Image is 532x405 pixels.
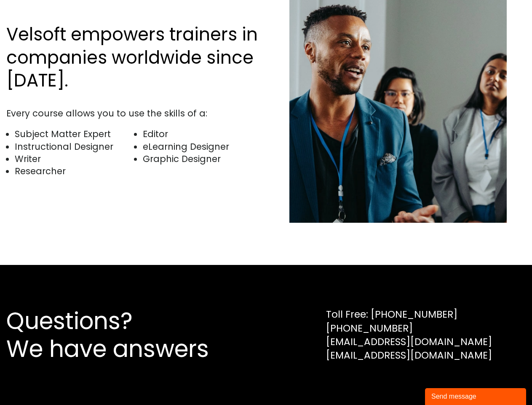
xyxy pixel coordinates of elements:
[15,128,134,140] li: Subject Matter Expert
[15,153,134,165] li: Writer
[6,23,262,92] h2: Velsoft empowers trainers in companies worldwide since [DATE].
[143,140,262,153] li: eLearning Designer
[425,386,528,405] iframe: chat widget
[15,165,134,177] li: Researcher
[143,153,262,165] li: Graphic Designer
[143,128,262,140] li: Editor
[326,308,492,362] div: Toll Free: [PHONE_NUMBER] [PHONE_NUMBER] [EMAIL_ADDRESS][DOMAIN_NAME] [EMAIL_ADDRESS][DOMAIN_NAME]
[6,307,239,363] h2: Questions? We have answers
[6,107,262,119] div: Every course allows you to use the skills of a:
[15,140,134,153] li: Instructional Designer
